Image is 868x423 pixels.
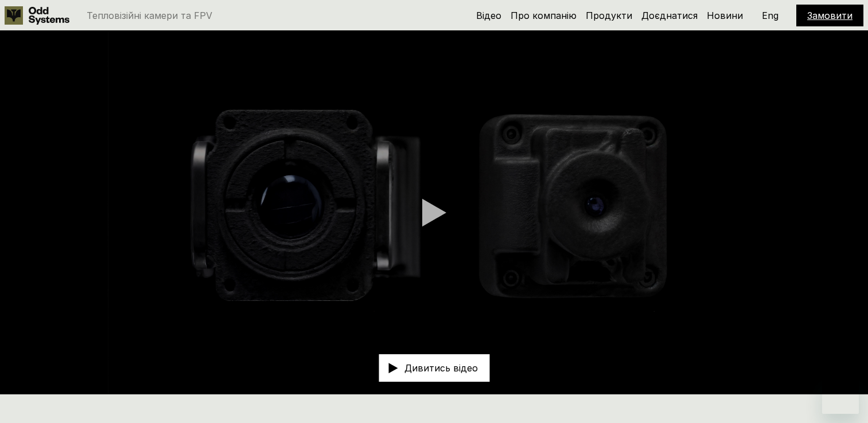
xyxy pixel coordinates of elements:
a: Замовити [807,10,853,21]
a: Новини [707,10,743,21]
p: Eng [762,11,779,20]
p: Тепловізійні камери та FPV [87,11,212,20]
a: Відео [476,10,501,21]
iframe: Кнопка для запуску вікна повідомлень [822,377,859,414]
a: Продукти [586,10,632,21]
a: Доєднатися [641,10,698,21]
a: Про компанію [511,10,577,21]
p: Дивитись відео [404,363,478,373]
